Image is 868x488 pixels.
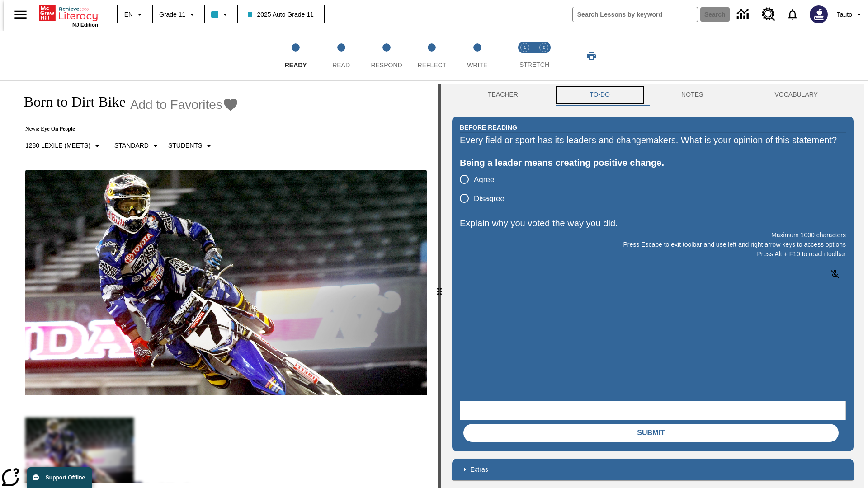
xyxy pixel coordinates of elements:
[7,1,34,28] button: Open side menu
[460,230,846,240] p: Maximum 1000 characters
[739,84,854,106] button: VOCABULARY
[804,3,833,26] button: Select a new avatar
[406,31,458,80] button: Reflect step 4 of 5
[460,240,846,249] p: Press Escape to exit toolbar and use left and right arrow keys to access options
[168,141,202,150] p: Students
[452,84,554,106] button: Teacher
[441,84,864,488] div: activity
[781,3,804,26] a: Notifications
[531,31,557,80] button: Stretch Respond step 2 of 2
[25,141,90,150] p: 1280 Lexile (Meets)
[124,10,133,19] span: EN
[208,6,234,23] button: Class color is light blue. Change class color
[573,7,698,22] input: search field
[14,126,239,132] p: News: Eye On People
[524,45,526,50] text: 1
[120,6,149,23] button: Language: EN, Select a language
[360,31,413,80] button: Respond step 3 of 5
[285,61,307,69] span: Ready
[22,138,106,154] button: Select Lexile, 1280 Lexile (Meets)
[4,7,132,15] body: Explain why you voted the way you did. Maximum 1000 characters Press Alt + F10 to reach toolbar P...
[248,10,313,19] span: 2025 Auto Grade 11
[111,138,165,154] button: Scaffolds, Standard
[554,84,646,106] button: TO-DO
[14,94,126,110] h1: Born to Dirt Bike
[810,5,828,23] img: Avatar
[451,31,504,80] button: Write step 5 of 5
[165,138,218,154] button: Select Student
[460,216,846,230] p: Explain why you voted the way you did.
[438,84,441,488] div: Press Enter or Spacebar and then press right and left arrow keys to move the slider
[460,122,517,132] h2: Before Reading
[470,465,488,474] p: Extras
[130,98,222,112] span: Add to Favorites
[731,2,756,27] a: Data Center
[467,61,487,69] span: Write
[460,249,846,259] p: Press Alt + F10 to reach toolbar
[519,61,549,68] span: STRETCH
[46,474,85,481] span: Support Offline
[542,45,545,50] text: 2
[39,3,98,28] div: Home
[460,155,846,170] div: Being a leader means creating positive change.
[646,84,739,106] button: NOTES
[114,141,149,150] p: Standard
[824,263,846,285] button: Click to activate and allow voice recognition
[512,31,538,80] button: Stretch Read step 1 of 2
[159,10,185,19] span: Grade 11
[756,2,781,27] a: Resource Center, Will open in new tab
[452,459,854,480] div: Extras
[463,424,839,442] button: Submit
[460,133,846,147] div: Every field or sport has its leaders and changemakers. What is your opinion of this statement?
[269,31,322,80] button: Ready step 1 of 5
[4,84,438,483] div: reading
[837,10,852,19] span: Tauto
[418,61,447,69] span: Reflect
[474,193,505,205] span: Disagree
[27,467,92,488] button: Support Offline
[452,84,854,106] div: Instructional Panel Tabs
[577,47,606,64] button: Print
[833,6,868,23] button: Profile/Settings
[315,31,367,80] button: Read step 2 of 5
[332,61,350,69] span: Read
[130,97,239,113] button: Add to Favorites - Born to Dirt Bike
[156,6,201,23] button: Grade: Grade 11, Select a grade
[72,22,98,28] span: NJ Edition
[474,174,494,186] span: Agree
[371,61,402,69] span: Respond
[460,170,512,208] div: poll
[25,170,427,396] img: Motocross racer James Stewart flies through the air on his dirt bike.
